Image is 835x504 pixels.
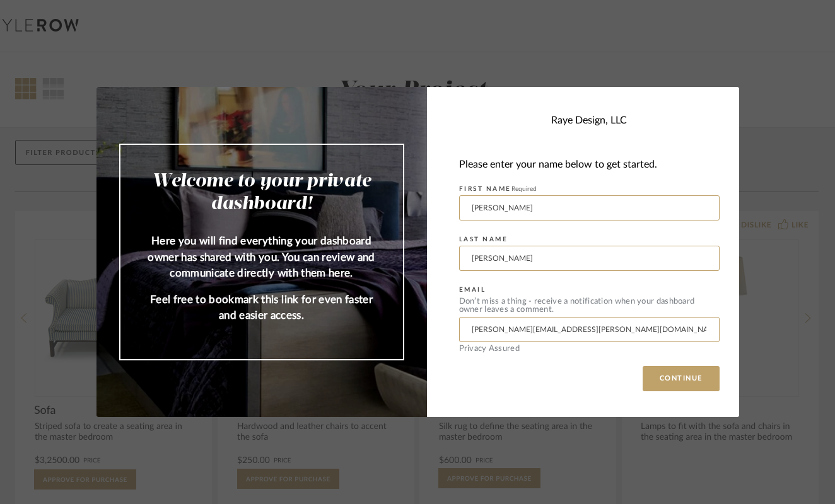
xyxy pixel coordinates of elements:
[146,292,378,324] p: Feel free to bookmark this link for even faster and easier access.
[459,185,537,193] label: FIRST NAME
[551,113,627,128] div: Raye Design, LLC
[459,286,486,294] label: EMAIL
[459,195,720,220] input: Enter First Name
[459,236,508,243] label: LAST NAME
[459,156,720,173] div: Please enter your name below to get started.
[511,186,537,192] span: Required
[459,297,720,314] div: Don’t miss a thing - receive a notification when your dashboard owner leaves a comment.
[643,366,720,391] button: CONTINUE
[146,233,378,282] p: Here you will find everything your dashboard owner has shared with you. You can review and commun...
[459,246,720,271] input: Enter Last Name
[459,317,720,342] input: Enter Email
[146,170,378,215] h2: Welcome to your private dashboard!
[459,345,720,353] div: Privacy Assured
